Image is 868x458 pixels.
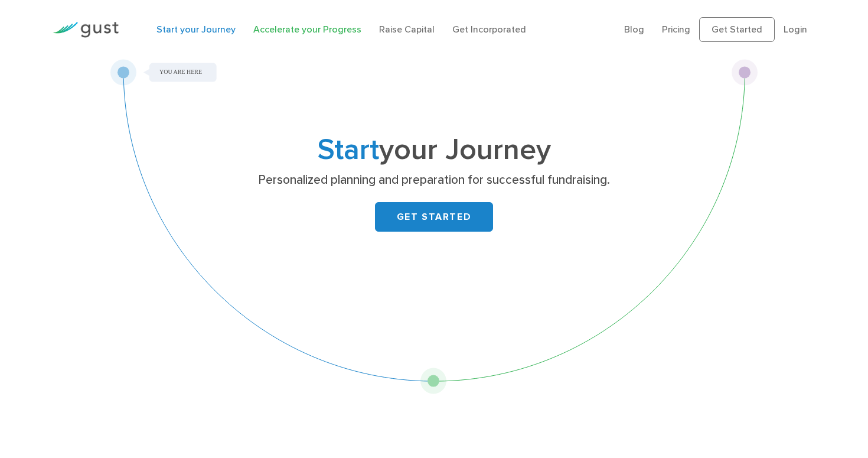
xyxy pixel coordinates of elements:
a: Blog [624,24,644,35]
a: Get Started [699,17,775,42]
img: Gust Logo [53,22,119,38]
a: Get Incorporated [452,24,526,35]
a: Login [784,24,807,35]
h1: your Journey [201,137,667,164]
a: Raise Capital [379,24,435,35]
a: GET STARTED [375,202,493,232]
a: Start your Journey [156,24,236,35]
a: Accelerate your Progress [253,24,361,35]
span: Start [318,132,379,167]
p: Personalized planning and preparation for successful fundraising. [205,172,663,189]
a: Pricing [662,24,690,35]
